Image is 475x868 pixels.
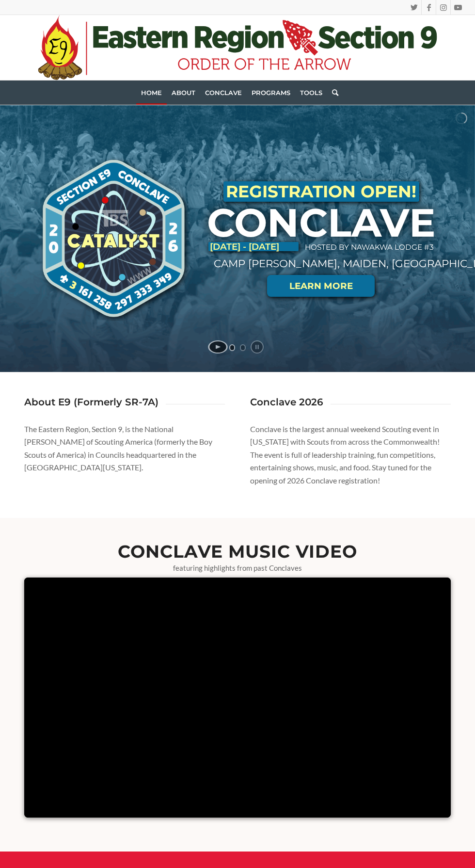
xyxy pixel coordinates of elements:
a: jump to slide 1 [229,344,235,351]
h1: CONCLAVE [207,202,436,243]
span: Home [141,89,162,96]
a: Conclave [200,80,247,105]
p: [DATE] - [DATE] [208,242,299,251]
h2: Conclave Music Video [24,542,451,562]
h3: Conclave 2026 [250,397,323,407]
p: CAMP [PERSON_NAME], MAIDEN, [GEOGRAPHIC_DATA] [214,256,428,271]
a: About [167,80,200,105]
span: Tools [300,89,322,96]
a: start slideshow [208,340,228,354]
h2: REGISTRATION OPEN! [223,181,419,202]
a: Home [136,80,167,105]
h3: About E9 (Formerly SR-7A) [24,397,158,407]
p: featuring highlights from past Conclaves [24,563,451,573]
span: Programs [252,89,290,96]
p: HOSTED BY NAWAKWA LODGE #3 [305,238,434,257]
p: Conclave is the largest annual weekend Scouting event in [US_STATE] with Scouts from across the C... [250,423,451,487]
a: Programs [247,80,295,105]
span: Conclave [205,89,242,96]
a: Tools [295,80,327,105]
a: Search [327,80,338,105]
p: The Eastern Region, Section 9, is the National [PERSON_NAME] of Scouting America (formerly the Bo... [24,423,225,474]
a: stop slideshow [251,340,264,354]
span: About [172,89,195,96]
a: jump to slide 2 [240,344,246,351]
iframe: E9 Conclave | A Higher Vision (Fireflies) [24,578,451,818]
